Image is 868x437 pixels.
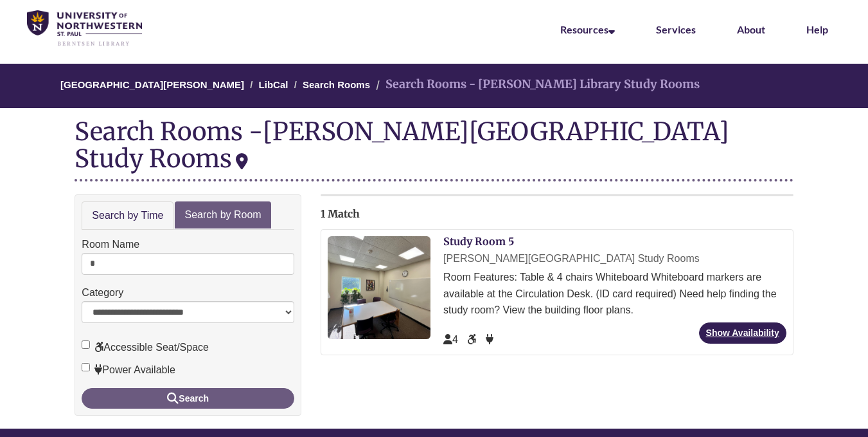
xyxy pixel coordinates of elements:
div: Search Rooms - [75,118,793,181]
a: Study Room 5 [443,235,514,248]
a: Search Rooms [303,79,370,90]
div: [PERSON_NAME][GEOGRAPHIC_DATA] Study Rooms [443,250,786,267]
div: [PERSON_NAME][GEOGRAPHIC_DATA] Study Rooms [75,116,729,174]
img: Study Room 5 [328,236,430,339]
nav: Breadcrumb [75,64,793,108]
label: Room Name [82,236,139,253]
input: Power Available [82,363,90,371]
div: Room Features: Table & 4 chairs Whiteboard Whiteboard markers are available at the Circulation De... [443,269,786,319]
h2: 1 Match [321,209,793,220]
label: Power Available [82,362,175,378]
a: Search by Time [82,201,173,230]
a: Show Availability [699,322,786,344]
a: About [737,23,765,35]
input: Accessible Seat/Space [82,340,90,349]
a: Help [806,23,828,35]
a: Search by Room [175,201,270,229]
li: Search Rooms - [PERSON_NAME] Library Study Rooms [373,75,700,94]
span: Power Available [486,334,493,345]
label: Accessible Seat/Space [82,339,209,356]
a: [GEOGRAPHIC_DATA][PERSON_NAME] [60,79,244,90]
a: LibCal [259,79,288,90]
img: UNWSP Library Logo [27,10,142,47]
label: Category [82,284,123,301]
button: Search [82,388,294,409]
span: The capacity of this space [443,334,458,345]
span: Accessible Seat/Space [467,334,479,345]
a: Services [656,23,696,35]
a: Resources [560,23,615,35]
